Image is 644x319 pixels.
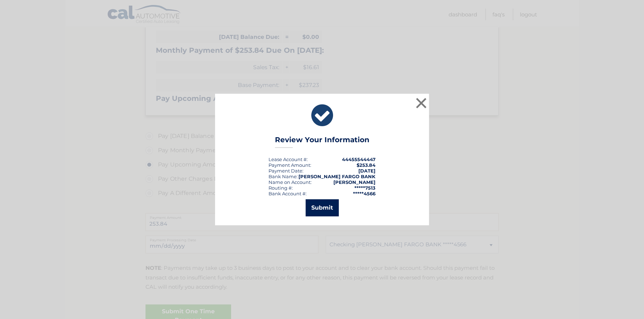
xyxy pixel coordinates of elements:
[298,174,375,179] strong: [PERSON_NAME] FARGO BANK
[269,191,307,196] div: Bank Account #:
[269,179,312,185] div: Name on Account:
[333,179,375,185] strong: [PERSON_NAME]
[269,185,293,191] div: Routing #:
[269,162,311,168] div: Payment Amount:
[414,96,428,110] button: ×
[306,199,339,216] button: Submit
[357,162,375,168] span: $253.84
[269,156,308,162] div: Lease Account #:
[269,168,303,174] div: :
[269,174,298,179] div: Bank Name:
[275,135,369,148] h3: Review Your Information
[269,168,302,174] span: Payment Date
[342,156,375,162] strong: 44455544447
[358,168,375,174] span: [DATE]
